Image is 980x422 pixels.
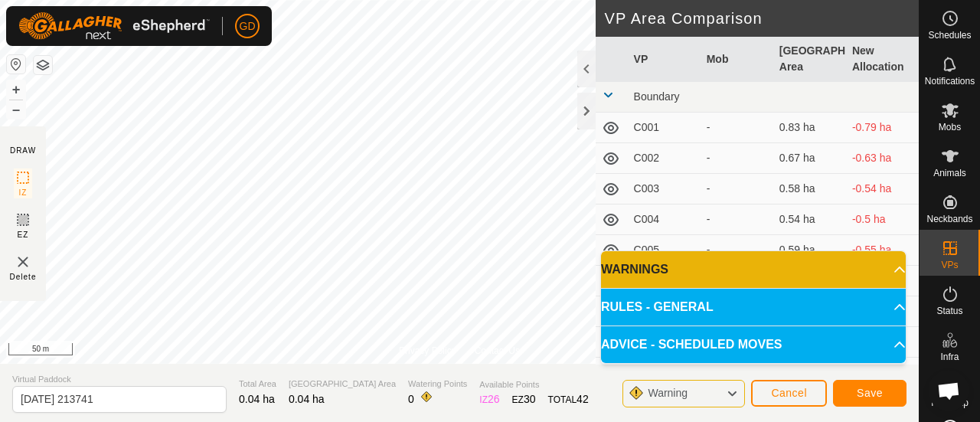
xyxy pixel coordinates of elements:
[19,187,28,198] span: IZ
[239,378,276,391] span: Total Area
[936,306,962,316] span: Status
[773,113,846,143] td: 0.83 ha
[648,387,688,399] span: Warning
[773,174,846,204] td: 0.58 ha
[289,378,396,391] span: [GEOGRAPHIC_DATA] Area
[634,90,680,103] span: Boundary
[707,150,767,166] div: -
[18,12,210,40] img: Gallagher Logo
[601,326,906,363] p-accordion-header: ADVICE - SCHEDULED MOVES
[10,271,37,283] span: Delete
[7,55,25,74] button: Reset Map
[240,18,256,34] span: GD
[10,145,36,156] div: DRAW
[289,393,325,405] span: 0.04 ha
[14,253,32,271] img: VP
[925,77,975,86] span: Notifications
[751,380,827,407] button: Cancel
[928,370,969,411] div: Open chat
[628,235,701,266] td: C005
[601,289,906,325] p-accordion-header: RULES - GENERAL
[773,37,846,82] th: [GEOGRAPHIC_DATA] Area
[239,393,275,405] span: 0.04 ha
[479,378,588,391] span: Available Points
[857,387,883,399] span: Save
[399,344,456,358] a: Privacy Policy
[475,344,520,358] a: Contact Us
[7,100,25,119] button: –
[931,398,969,407] span: Heatmap
[577,393,589,405] span: 42
[846,174,919,204] td: -0.54 ha
[707,211,767,227] div: -
[928,31,971,40] span: Schedules
[548,391,589,407] div: TOTAL
[601,260,668,279] span: WARNINGS
[628,204,701,235] td: C004
[12,373,227,386] span: Virtual Paddock
[601,335,782,354] span: ADVICE - SCHEDULED MOVES
[939,123,961,132] span: Mobs
[940,352,959,361] span: Infra
[524,393,536,405] span: 30
[34,56,52,74] button: Map Layers
[628,143,701,174] td: C002
[941,260,958,270] span: VPs
[628,113,701,143] td: C001
[707,242,767,258] div: -
[933,168,966,178] span: Animals
[773,143,846,174] td: 0.67 ha
[488,393,500,405] span: 26
[926,214,972,224] span: Neckbands
[601,298,714,316] span: RULES - GENERAL
[773,204,846,235] td: 0.54 ha
[771,387,807,399] span: Cancel
[846,143,919,174] td: -0.63 ha
[846,204,919,235] td: -0.5 ha
[846,37,919,82] th: New Allocation
[773,235,846,266] td: 0.59 ha
[479,391,499,407] div: IZ
[846,113,919,143] td: -0.79 ha
[408,378,467,391] span: Watering Points
[628,37,701,82] th: VP
[707,181,767,197] div: -
[628,174,701,204] td: C003
[18,229,29,240] span: EZ
[701,37,773,82] th: Mob
[605,9,919,28] h2: VP Area Comparison
[512,391,536,407] div: EZ
[408,393,414,405] span: 0
[707,119,767,136] div: -
[7,80,25,99] button: +
[833,380,906,407] button: Save
[846,235,919,266] td: -0.55 ha
[601,251,906,288] p-accordion-header: WARNINGS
